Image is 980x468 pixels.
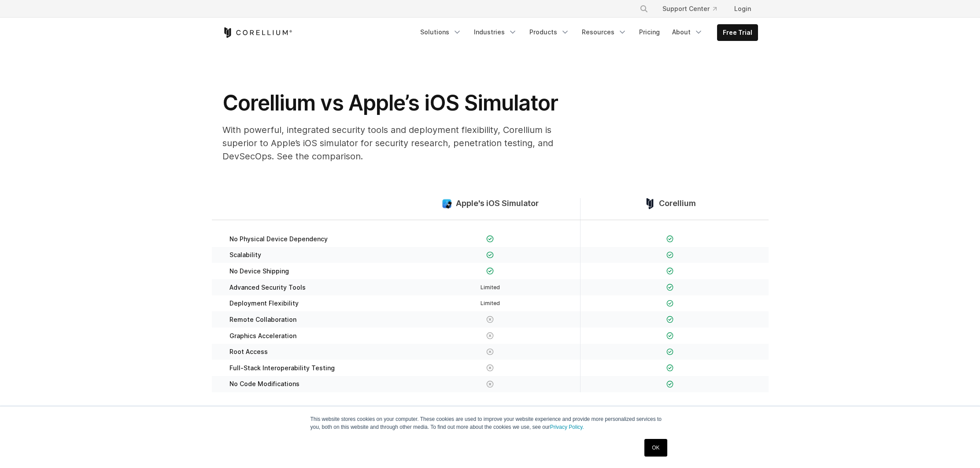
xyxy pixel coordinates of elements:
[229,235,328,243] span: No Physical Device Dependency
[486,267,494,275] img: Checkmark
[655,1,724,17] a: Support Center
[229,348,268,356] span: Root Access
[666,364,674,372] img: Checkmark
[481,284,500,291] span: Limited
[441,198,452,209] img: compare_ios-simulator--large
[311,415,670,431] p: This website stores cookies on your computer. These cookies are used to improve your website expe...
[486,316,494,323] img: X
[486,364,494,372] img: X
[486,251,494,259] img: Checkmark
[666,284,674,291] img: Checkmark
[629,1,758,17] div: Navigation Menu
[222,123,575,163] p: With powerful, integrated security tools and deployment flexibility, Corellium is superior to App...
[666,300,674,307] img: Checkmark
[666,316,674,323] img: Checkmark
[577,24,632,40] a: Resources
[486,332,494,339] img: X
[666,348,674,356] img: Checkmark
[486,348,494,356] img: X
[229,299,299,307] span: Deployment Flexibility
[229,267,289,275] span: No Device Shipping
[481,300,500,306] span: Limited
[659,199,696,209] span: Corellium
[222,90,575,116] h1: Corellium vs Apple’s iOS Simulator
[486,380,494,388] img: X
[524,24,575,40] a: Products
[486,235,494,243] img: Checkmark
[469,24,522,40] a: Industries
[634,24,665,40] a: Pricing
[229,316,296,324] span: Remote Collaboration
[222,27,292,38] a: Corellium Home
[229,251,261,259] span: Scalability
[456,199,539,209] span: Apple's iOS Simulator
[229,364,335,372] span: Full-Stack Interoperability Testing
[666,380,674,388] img: Checkmark
[229,284,306,291] span: Advanced Security Tools
[229,380,300,388] span: No Code Modifications
[666,332,674,339] img: Checkmark
[717,25,758,41] a: Free Trial
[415,24,758,41] div: Navigation Menu
[666,235,674,243] img: Checkmark
[666,267,674,275] img: Checkmark
[667,24,708,40] a: About
[415,24,467,40] a: Solutions
[229,332,296,340] span: Graphics Acceleration
[636,1,652,17] button: Search
[666,251,674,259] img: Checkmark
[644,439,667,457] a: OK
[550,424,584,430] a: Privacy Policy.
[727,1,758,17] a: Login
